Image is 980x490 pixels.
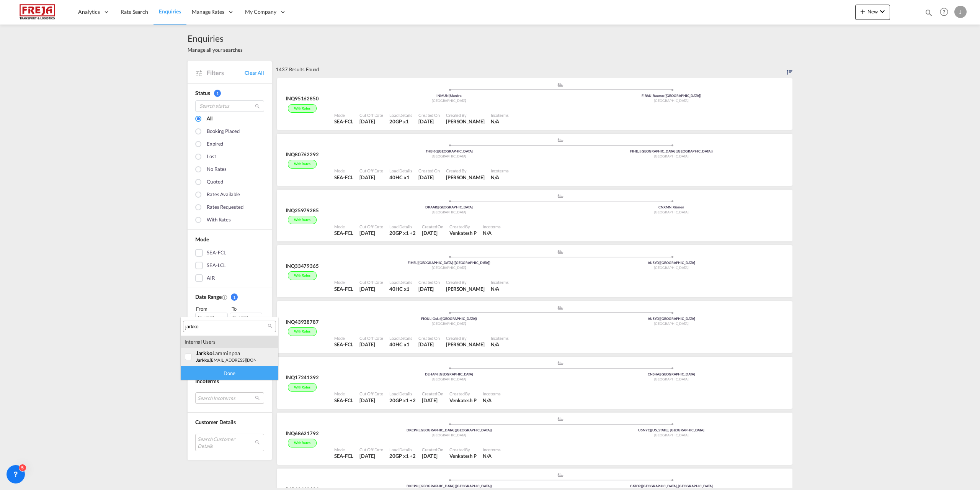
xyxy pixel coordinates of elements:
[196,357,209,362] span: jarkko
[181,336,278,348] div: internal users
[185,323,268,330] input: Search users
[267,323,273,329] md-icon: icon-magnify
[196,350,256,356] div: <span class="highlightedText">jarkko</span> Lamminpaa
[196,357,280,362] small: .[EMAIL_ADDRESS][DOMAIN_NAME]
[181,366,278,380] div: Done
[196,350,212,356] span: jarkko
